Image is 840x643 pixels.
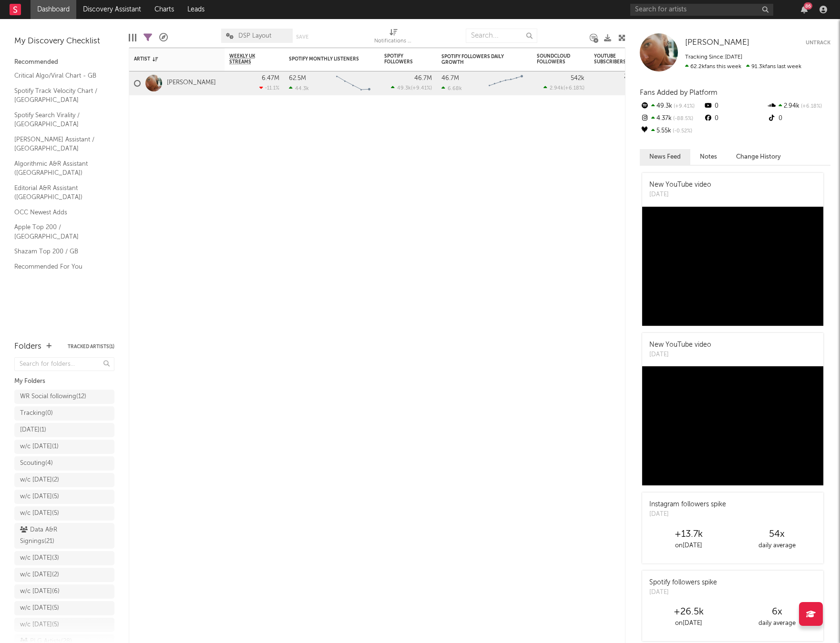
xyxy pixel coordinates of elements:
[441,75,459,81] div: 46.7M
[332,71,375,95] svg: Chart title
[20,491,59,502] div: w/c [DATE] ( 5 )
[649,578,717,588] div: Spotify followers spike
[14,601,114,615] a: w/c [DATE](5)
[14,490,114,504] a: w/c [DATE](5)
[129,24,136,51] div: Edit Columns
[466,29,537,43] input: Search...
[733,529,821,540] div: 54 x
[733,618,821,629] div: daily average
[14,134,105,154] a: [PERSON_NAME] Assistant / [GEOGRAPHIC_DATA]
[685,64,741,70] span: 62.2k fans this week
[414,75,432,81] div: 46.7M
[550,86,563,91] span: 2.94k
[14,406,114,421] a: Tracking(0)
[649,588,717,597] div: [DATE]
[649,510,726,519] div: [DATE]
[594,71,642,95] div: 0
[20,619,59,631] div: w/c [DATE] ( 5 )
[690,149,727,165] button: Notes
[289,85,309,91] div: 44.3k
[14,506,114,521] a: w/c [DATE](5)
[640,125,703,137] div: 5.55k
[703,100,767,112] div: 0
[640,112,703,125] div: 4.37k
[159,24,168,51] div: A&R Pipeline
[14,110,105,130] a: Spotify Search Virality / [GEOGRAPHIC_DATA]
[640,100,703,112] div: 49.3k
[14,183,105,202] a: Editorial A&R Assistant ([GEOGRAPHIC_DATA])
[167,79,216,87] a: [PERSON_NAME]
[733,606,821,618] div: 6 x
[799,104,822,109] span: +6.18 %
[685,38,749,48] a: [PERSON_NAME]
[645,606,733,618] div: +26.5k
[412,86,430,91] span: +9.41 %
[20,424,46,436] div: [DATE] ( 1 )
[571,75,584,81] div: 542k
[14,222,105,241] a: Apple Top 200 / [GEOGRAPHIC_DATA]
[685,39,749,47] span: [PERSON_NAME]
[727,149,790,165] button: Change History
[645,618,733,629] div: on [DATE]
[685,54,742,60] span: Tracking Since: [DATE]
[671,129,692,134] span: -0.52 %
[134,56,205,62] div: Artist
[14,618,114,632] a: w/c [DATE](5)
[14,357,114,371] input: Search for folders...
[14,86,105,105] a: Spotify Track Velocity Chart / [GEOGRAPHIC_DATA]
[20,569,59,581] div: w/c [DATE] ( 2 )
[14,584,114,599] a: w/c [DATE](6)
[20,441,59,452] div: w/c [DATE] ( 1 )
[296,34,308,40] button: Save
[14,390,114,404] a: WR Social following(12)
[14,70,105,81] a: Critical Algo/Viral Chart - GB
[640,89,717,96] span: Fans Added by Platform
[14,246,105,257] a: Shazam Top 200 / GB
[374,24,412,51] div: Notifications (Artist)
[14,423,114,437] a: [DATE](1)
[289,56,360,62] div: Spotify Monthly Listeners
[733,540,821,552] div: daily average
[645,529,733,540] div: +13.7k
[806,38,830,48] button: Untrack
[14,207,105,218] a: OCC Newest Adds
[441,85,462,91] div: 6.68k
[20,408,53,419] div: Tracking ( 0 )
[14,159,105,178] a: Algorithmic A&R Assistant ([GEOGRAPHIC_DATA])
[391,85,432,91] div: ( )
[20,458,53,469] div: Scouting ( 4 )
[289,75,306,81] div: 62.5M
[804,2,812,10] div: 86
[14,440,114,454] a: w/c [DATE](1)
[262,75,279,81] div: 6.47M
[14,568,114,582] a: w/c [DATE](2)
[649,500,726,510] div: Instagram followers spike
[672,104,695,109] span: +9.41 %
[229,53,265,65] span: Weekly UK Streams
[20,474,59,486] div: w/c [DATE] ( 2 )
[374,36,412,47] div: Notifications (Artist)
[20,524,87,547] div: Data A&R Signings ( 21 )
[685,64,801,70] span: 91.3k fans last week
[484,71,527,95] svg: Chart title
[68,344,114,349] button: Tracked Artists(1)
[14,473,114,487] a: w/c [DATE](2)
[14,551,114,565] a: w/c [DATE](3)
[624,73,642,80] div: 24.4M
[543,85,584,91] div: ( )
[594,53,627,65] div: YouTube Subscribers
[14,57,114,68] div: Recommended
[565,86,583,91] span: +6.18 %
[384,53,418,65] div: Spotify Followers
[143,24,152,51] div: Filters(1 of 1)
[20,603,59,614] div: w/c [DATE] ( 5 )
[767,100,830,112] div: 2.94k
[537,53,570,65] div: SoundCloud Followers
[703,112,767,125] div: 0
[649,190,711,200] div: [DATE]
[14,376,114,387] div: My Folders
[649,350,711,360] div: [DATE]
[20,391,86,402] div: WR Social following ( 12 )
[630,4,773,16] input: Search for artists
[14,456,114,471] a: Scouting(4)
